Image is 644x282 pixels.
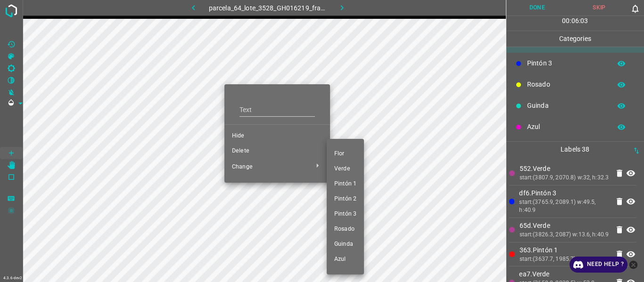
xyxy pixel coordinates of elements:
span: Pintón 2 [334,195,356,203]
span: Verde [334,165,356,173]
span: Flor [334,150,356,158]
span: Rosado [334,225,356,234]
span: Pintón 3 [334,210,356,218]
span: Azul [334,255,356,264]
span: Pintón 1 [334,180,356,188]
span: Guinda [334,240,356,249]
